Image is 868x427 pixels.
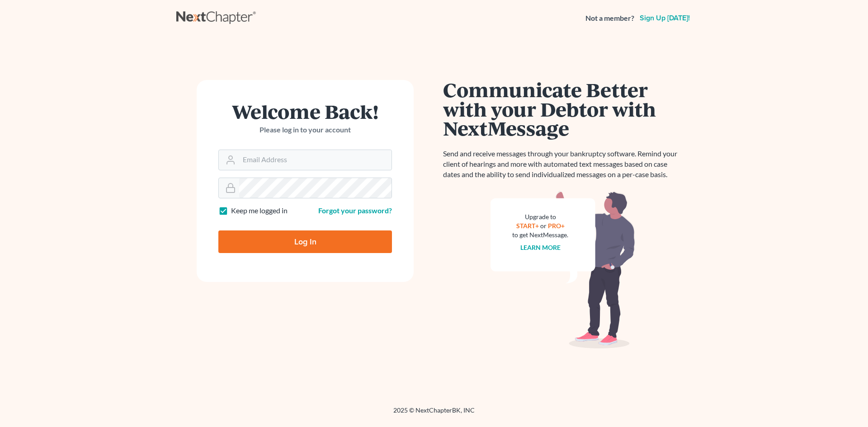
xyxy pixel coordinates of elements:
a: START+ [516,222,539,230]
div: Upgrade to [512,212,568,221]
a: Forgot your password? [318,206,392,215]
input: Log In [218,230,392,253]
p: Please log in to your account [218,125,392,135]
strong: Not a member? [585,13,634,23]
a: PRO+ [548,222,565,230]
img: nextmessage_bg-59042aed3d76b12b5cd301f8e5b87938c9018125f34e5fa2b7a6b67550977c72.svg [491,191,635,349]
span: or [540,222,547,230]
div: 2025 © NextChapterBK, INC [176,406,692,422]
input: Email Address [239,150,392,170]
a: Sign up [DATE]! [638,14,692,22]
h1: Welcome Back! [218,102,392,121]
label: Keep me logged in [231,206,288,216]
div: to get NextMessage. [512,230,568,239]
h1: Communicate Better with your Debtor with NextMessage [443,80,683,138]
a: Learn more [520,244,561,251]
p: Send and receive messages through your bankruptcy software. Remind your client of hearings and mo... [443,149,683,180]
